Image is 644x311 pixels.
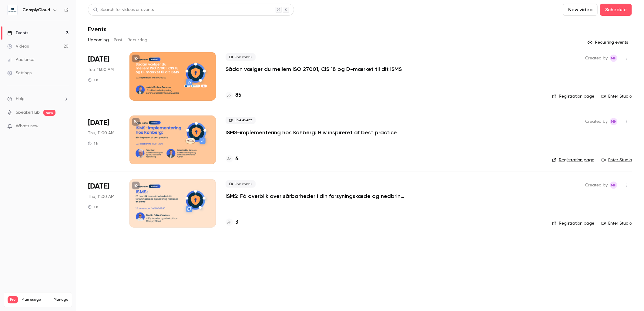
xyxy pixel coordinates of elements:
span: [DATE] [88,55,109,64]
button: Schedule [600,4,632,16]
div: Events [7,30,28,36]
a: ISMS: Få overblik over sårbarheder i din forsyningskæde og nedbring risici med en demo [226,192,408,200]
button: New video [563,4,598,16]
iframe: Noticeable Trigger [61,124,69,129]
button: Upcoming [88,35,109,45]
h4: 4 [235,155,238,163]
span: Pro [8,296,18,303]
div: 1 h [88,205,98,209]
span: Live event [226,117,256,124]
a: Registration page [552,157,594,163]
a: ISMS-implementering hos Kohberg: Bliv inspireret af best practice [226,129,397,136]
span: Live event [226,180,256,188]
div: Oct 23 Thu, 11:00 AM (Europe/Copenhagen) [88,115,120,164]
a: 4 [226,155,238,163]
button: Recurring [127,35,148,45]
span: [DATE] [88,118,109,128]
div: Sep 23 Tue, 11:00 AM (Europe/Copenhagen) [88,52,120,101]
h6: ComplyCloud [22,7,50,13]
div: Nov 20 Thu, 11:00 AM (Europe/Copenhagen) [88,179,120,228]
span: MH [611,55,616,62]
div: Audience [7,57,34,63]
span: Tue, 11:00 AM [88,67,114,73]
span: MH [611,118,616,125]
a: Enter Studio [602,157,632,163]
a: Enter Studio [602,220,632,226]
span: Thu, 11:00 AM [88,130,114,136]
span: Created by [585,118,608,125]
span: Plan usage [22,297,50,302]
span: Created by [585,182,608,189]
span: Live event [226,53,256,61]
span: [DATE] [88,182,109,191]
div: 1 h [88,141,98,146]
img: ComplyCloud [8,5,17,15]
li: help-dropdown-opener [7,96,69,102]
a: 3 [226,218,238,226]
div: Search for videos or events [93,7,154,13]
div: Settings [7,70,32,76]
span: Maibrit Hovedskou [610,182,617,189]
span: Created by [585,55,608,62]
span: new [43,110,55,116]
a: SpeakerHub [16,109,40,116]
div: Videos [7,43,29,49]
h4: 85 [235,91,241,99]
div: 1 h [88,78,98,82]
a: Sådan vælger du mellem ISO 27001, CIS 18 og D-mærket til dit ISMS [226,65,402,73]
h4: 3 [235,218,238,226]
span: Thu, 11:00 AM [88,194,114,200]
span: Help [16,96,25,102]
button: Past [114,35,122,45]
span: Maibrit Hovedskou [610,118,617,125]
a: Manage [54,297,68,302]
button: Recurring events [585,38,632,47]
span: What's new [16,123,39,129]
span: MH [611,182,616,189]
a: Registration page [552,220,594,226]
span: Maibrit Hovedskou [610,55,617,62]
a: Registration page [552,93,594,99]
h1: Events [88,25,106,33]
a: Enter Studio [602,93,632,99]
a: 85 [226,91,241,99]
